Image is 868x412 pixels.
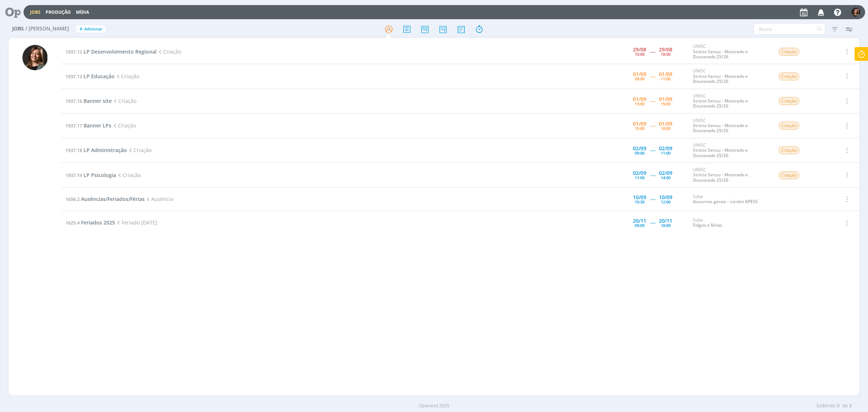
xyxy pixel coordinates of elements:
[84,97,112,104] span: Banner site
[659,121,672,126] div: 01/09
[661,151,671,155] div: 11:00
[633,121,646,126] div: 01/09
[659,72,672,77] div: 01/09
[659,195,672,200] div: 10/09
[635,223,644,227] div: 09:00
[693,198,758,205] a: Assuntos gerais - núcleo APESC
[851,6,861,18] button: L
[851,8,860,17] img: L
[659,47,672,52] div: 29/08
[849,402,852,409] span: 8
[661,77,671,81] div: 11:00
[145,196,173,202] span: Ausência
[84,48,157,55] span: LP Desenvolvimento Regional
[65,122,111,129] a: 1937.17Banner LPs
[693,98,748,109] a: Stricto Sensu - Mestrado e Doutorado 25/26
[79,25,83,33] span: +
[693,93,767,109] div: UNISC
[837,402,839,409] span: 8
[659,171,672,176] div: 02/09
[30,9,41,15] a: Jobs
[84,122,111,129] span: Banner LPs
[43,9,73,15] button: Produção
[633,72,646,77] div: 01/09
[84,172,116,178] span: LP Psicologia
[779,122,799,130] span: Criação
[650,48,655,55] span: -----
[842,402,848,409] span: de
[81,219,115,226] span: Feriados 2025
[12,26,24,32] span: Jobs
[635,52,644,56] div: 15:00
[65,219,80,226] span: 1625.4
[28,9,43,15] button: Jobs
[111,122,136,129] span: Criação
[84,27,102,31] span: Adicionar
[779,48,799,56] span: Criação
[779,171,799,179] span: Criação
[650,147,655,154] span: -----
[779,72,799,80] span: Criação
[635,77,644,81] div: 09:00
[779,97,799,105] span: Criação
[74,9,91,15] button: Mídia
[25,26,69,32] span: / [PERSON_NAME]
[116,172,141,178] span: Criação
[633,171,646,176] div: 02/09
[635,200,644,204] div: 10:30
[635,102,644,106] div: 13:00
[115,219,157,226] span: Feriado [DATE]
[661,52,671,56] div: 18:00
[81,196,145,202] span: Ausências/Feriados/Férias
[650,73,655,80] span: -----
[84,73,115,80] span: LP Educação
[65,73,115,80] a: 1937.13LP Educação
[633,195,646,200] div: 10/09
[661,200,671,204] div: 12:00
[65,196,145,202] a: 1656.2Ausências/Feriados/Férias
[693,49,748,60] a: Stricto Sensu - Mestrado e Doutorado 25/26
[635,151,644,155] div: 09:00
[635,126,644,130] div: 15:00
[753,23,825,35] input: Busca
[693,147,748,158] a: Stricto Sensu - Mestrado e Doutorado 25/26
[693,218,767,228] div: Sobe
[635,176,644,180] div: 11:00
[661,102,671,106] div: 15:00
[650,122,655,129] span: -----
[693,68,767,84] div: UNISC
[46,9,71,15] a: Produção
[65,147,82,154] span: 1937.18
[693,172,748,183] a: Stricto Sensu - Mestrado e Doutorado 25/26
[84,147,127,154] span: LP Administração
[65,49,82,55] span: 1937.12
[65,172,116,178] a: 1937.19LP Psicologia
[65,97,112,104] a: 1937.16Banner site
[693,143,767,158] div: UNISC
[779,146,799,154] span: Criação
[650,97,655,104] span: -----
[76,25,105,33] button: +Adicionar
[65,147,127,154] a: 1937.18LP Administração
[115,73,139,80] span: Criação
[659,218,672,223] div: 20/11
[693,44,767,59] div: UNISC
[65,172,82,178] span: 1937.19
[65,98,82,104] span: 1937.16
[22,45,48,70] img: L
[65,122,82,129] span: 1937.17
[633,47,646,52] div: 29/08
[76,9,89,15] a: Mídia
[650,196,655,202] span: -----
[693,118,767,134] div: UNISC
[659,97,672,102] div: 01/09
[157,48,181,55] span: Criação
[693,222,722,228] a: Folgas e férias
[661,176,671,180] div: 14:00
[693,167,767,183] div: UNISC
[693,122,748,134] a: Stricto Sensu - Mestrado e Doutorado 25/26
[817,402,835,409] span: Exibindo
[65,219,115,226] a: 1625.4Feriados 2025
[650,172,655,178] span: -----
[633,146,646,151] div: 02/09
